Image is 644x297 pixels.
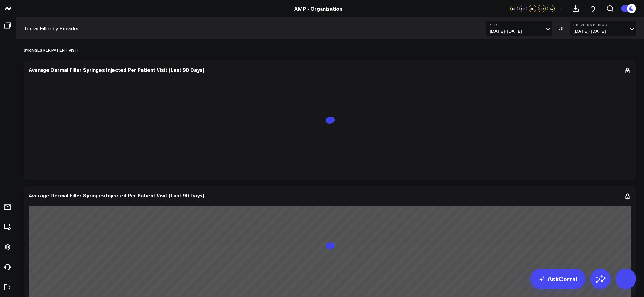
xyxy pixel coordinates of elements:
div: KD [529,5,536,12]
button: Previous Period[DATE]-[DATE] [570,21,636,36]
span: + [559,6,562,11]
span: [DATE] - [DATE] [573,29,633,34]
b: Previous Period [573,23,633,27]
div: Average Dermal Filler Syringes Injected Per Patient Visit (Last 90 Days) [29,66,204,73]
span: [DATE] - [DATE] [490,29,549,34]
a: Tox vs Filler by Provider [24,25,79,32]
a: AMP - Organization [294,5,342,12]
button: + [556,5,564,12]
div: FD [538,5,546,12]
div: VS [555,26,567,30]
div: SF [510,5,518,12]
div: Average Dermal Filler Syringes Injected Per Patient Visit (Last 90 Days) [29,192,204,199]
a: AskCorral [530,269,585,289]
div: CS [519,5,527,12]
button: YTD[DATE]-[DATE] [486,21,552,36]
div: Syringes Per Patient Visit [24,43,78,57]
b: YTD [490,23,549,27]
div: CW [547,5,555,12]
